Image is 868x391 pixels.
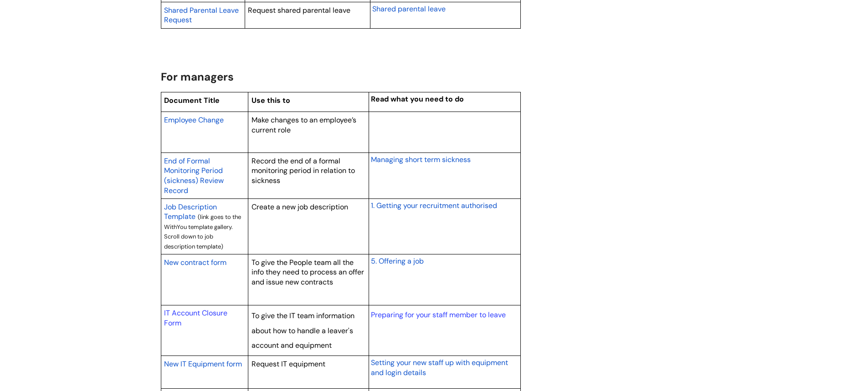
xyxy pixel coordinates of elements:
[371,357,508,378] a: Setting your new staff up with equipment and login details
[164,96,220,105] span: Document Title
[164,358,242,369] a: New IT Equipment form
[371,255,424,266] a: 5. Offering a job
[248,5,350,15] span: Request shared parental leave
[252,258,364,287] span: To give the People team all the info they need to process an offer and issue new contracts
[252,115,356,135] span: Make changes to an employee’s current role
[372,4,446,14] span: Shared parental leave
[252,359,325,369] span: Request IT equipment
[164,155,224,196] a: End of Formal Monitoring Period (sickness) Review Record
[164,201,217,222] a: Job Description Template
[164,308,227,328] a: IT Account Closure Form
[164,115,224,125] span: Employee Change
[164,202,217,222] span: Job Description Template
[252,311,354,350] span: To give the IT team information about how to handle a leaver's account and equipment
[371,154,471,165] a: Managing short term sickness
[371,201,497,210] span: 1. Getting your recruitment authorised
[252,96,290,105] span: Use this to
[164,213,241,250] span: (link goes to the WithYou template gallery. Scroll down to job description template)
[252,202,348,212] span: Create a new job description
[164,156,224,195] span: End of Formal Monitoring Period (sickness) Review Record
[371,155,471,164] span: Managing short term sickness
[252,156,355,185] span: Record the end of a formal monitoring period in relation to sickness
[164,359,242,369] span: New IT Equipment form
[371,358,508,377] span: Setting your new staff up with equipment and login details
[371,256,424,266] span: 5. Offering a job
[372,3,446,14] a: Shared parental leave
[164,257,226,268] a: New contract form
[164,5,239,25] a: Shared Parental Leave Request
[371,94,464,104] span: Read what you need to do
[164,5,239,25] span: Shared Parental Leave Request
[371,200,497,211] a: 1. Getting your recruitment authorised
[164,258,226,267] span: New contract form
[161,70,234,84] span: For managers
[164,114,224,125] a: Employee Change
[371,310,506,320] a: Preparing for your staff member to leave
